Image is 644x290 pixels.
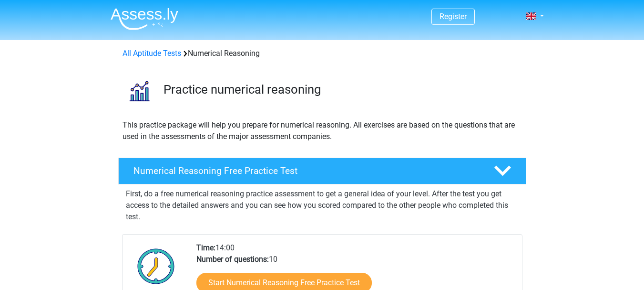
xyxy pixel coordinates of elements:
p: First, do a free numerical reasoning practice assessment to get a general idea of your level. Aft... [126,188,519,223]
b: Number of questions: [196,255,269,264]
a: Register [440,12,467,21]
p: This practice package will help you prepare for numerical reasoning. All exercises are based on t... [123,119,522,142]
a: Numerical Reasoning Free Practice Test [114,158,530,184]
h3: Practice numerical reasoning [164,82,519,97]
img: numerical reasoning [119,71,159,111]
a: All Aptitude Tests [123,49,181,58]
h4: Numerical Reasoning Free Practice Test [133,165,479,176]
img: Clock [132,242,180,290]
img: Assessly [111,8,178,30]
b: Time: [196,243,215,252]
div: Numerical Reasoning [119,48,526,59]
